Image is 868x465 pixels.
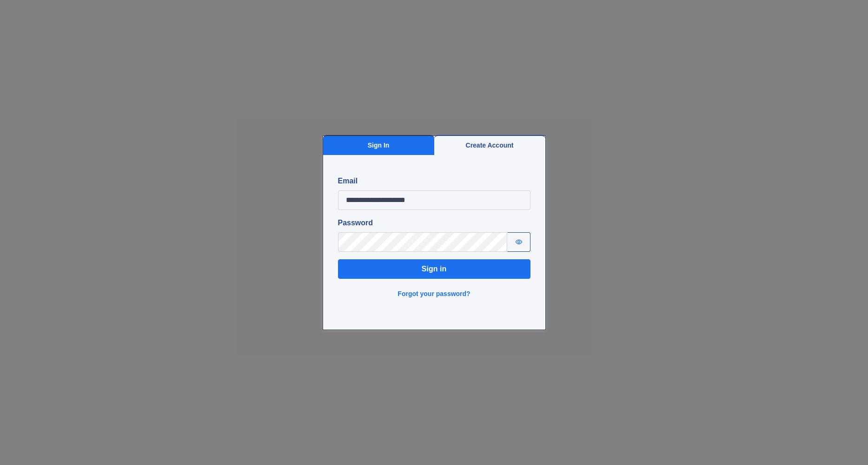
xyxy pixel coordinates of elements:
button: Create Account [434,135,545,155]
button: Forgot your password? [392,286,476,302]
label: Email [338,175,530,187]
label: Password [338,217,530,229]
button: Show password [507,232,530,252]
button: Sign In [323,135,434,155]
button: Sign in [338,259,530,279]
